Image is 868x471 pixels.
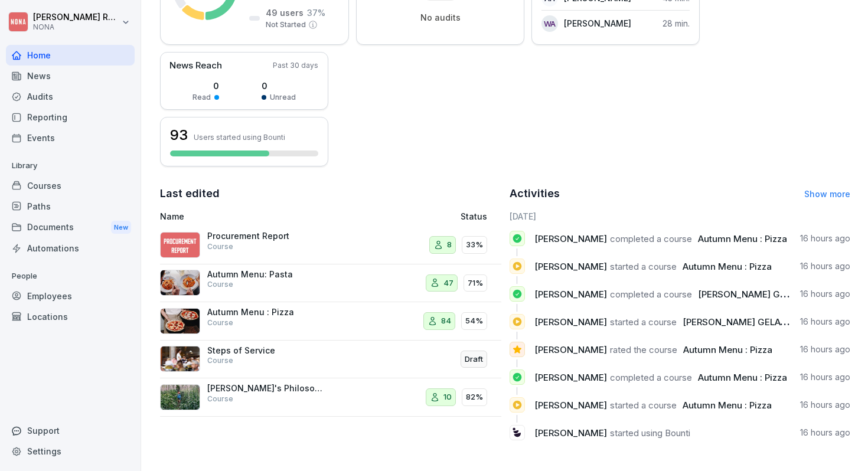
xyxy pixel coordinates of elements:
[6,156,135,175] p: Library
[663,17,690,30] p: 28 min.
[160,384,200,410] img: cktznsg10ahe3ln2ptfp89y3.png
[160,210,368,223] p: Name
[160,185,501,202] h2: Last edited
[800,233,850,244] p: 16 hours ago
[610,289,692,300] span: completed a course
[160,308,200,334] img: gigntzqtjbmfaqrmkhd4k4h3.png
[610,344,677,355] span: rated the course
[207,345,325,356] p: Steps of Service
[534,344,607,355] span: [PERSON_NAME]
[160,302,501,341] a: Autumn Menu : PizzaCourse8454%
[443,391,452,403] p: 10
[194,133,285,142] p: Users started using Bounti
[207,241,233,252] p: Course
[170,125,188,145] h3: 93
[541,15,558,32] div: WA
[683,261,772,272] span: Autumn Menu : Pizza
[33,12,119,22] p: [PERSON_NAME] Raemaekers
[510,210,851,223] h6: [DATE]
[683,344,772,355] span: Autumn Menu : Pizza
[610,233,692,244] span: completed a course
[6,441,135,462] a: Settings
[534,289,607,300] span: [PERSON_NAME]
[443,277,453,289] p: 47
[6,217,135,238] a: DocumentsNew
[564,17,631,30] p: [PERSON_NAME]
[6,127,135,148] a: Events
[465,354,483,365] p: Draft
[207,231,325,241] p: Procurement Report
[534,316,607,328] span: [PERSON_NAME]
[160,341,501,379] a: Steps of ServiceCourseDraft
[465,315,483,327] p: 54%
[800,427,850,439] p: 16 hours ago
[160,226,501,264] a: Procurement ReportCourse833%
[466,391,483,403] p: 82%
[207,269,325,280] p: Autumn Menu: Pasta
[441,315,451,327] p: 84
[6,420,135,441] div: Support
[6,238,135,259] a: Automations
[6,286,135,306] a: Employees
[6,66,135,86] a: News
[270,92,296,103] p: Unread
[610,316,677,328] span: started a course
[534,261,607,272] span: [PERSON_NAME]
[6,175,135,196] a: Courses
[207,279,233,290] p: Course
[6,196,135,217] a: Paths
[207,355,233,366] p: Course
[207,383,325,394] p: [PERSON_NAME]'s Philosophy and Mission
[698,372,787,383] span: Autumn Menu : Pizza
[160,378,501,417] a: [PERSON_NAME]'s Philosophy and MissionCourse1082%
[468,277,483,289] p: 71%
[800,260,850,272] p: 16 hours ago
[698,233,787,244] span: Autumn Menu : Pizza
[610,261,677,272] span: started a course
[111,221,131,234] div: New
[6,107,135,127] div: Reporting
[160,232,200,258] img: j62bydjegf2f324to4bu3bh0.png
[510,185,560,202] h2: Activities
[800,316,850,328] p: 16 hours ago
[466,239,483,251] p: 33%
[160,346,200,372] img: vd9hf8v6tixg1rgmgu18qv0n.png
[207,318,233,328] p: Course
[6,217,135,238] div: Documents
[534,233,607,244] span: [PERSON_NAME]
[262,80,296,92] p: 0
[800,344,850,355] p: 16 hours ago
[207,307,325,318] p: Autumn Menu : Pizza
[6,306,135,327] a: Locations
[6,267,135,286] p: People
[461,210,487,223] p: Status
[160,270,200,296] img: g03mw99o2jwb6tj6u9fgvrr5.png
[6,45,135,66] a: Home
[273,60,318,71] p: Past 30 days
[6,86,135,107] a: Audits
[207,394,233,404] p: Course
[800,288,850,300] p: 16 hours ago
[800,371,850,383] p: 16 hours ago
[610,400,677,411] span: started a course
[169,59,222,73] p: News Reach
[804,189,850,199] a: Show more
[266,6,304,19] p: 49 users
[420,12,461,23] p: No audits
[534,400,607,411] span: [PERSON_NAME]
[534,427,607,439] span: [PERSON_NAME]
[307,6,325,19] p: 37 %
[683,400,772,411] span: Autumn Menu : Pizza
[610,372,692,383] span: completed a course
[610,427,690,439] span: started using Bounti
[192,92,211,103] p: Read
